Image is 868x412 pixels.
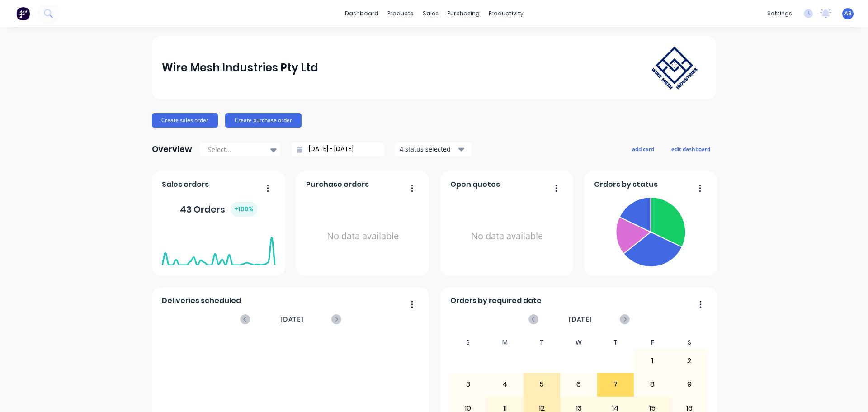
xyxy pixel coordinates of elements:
[524,373,560,396] div: 5
[634,373,670,396] div: 8
[560,336,597,349] div: W
[643,38,706,98] img: Wire Mesh Industries Pty Ltd
[16,7,30,20] img: Factory
[306,194,420,279] div: No data available
[671,350,708,372] div: 2
[152,113,218,128] button: Create sales order
[594,179,658,190] span: Orders by status
[450,179,500,190] span: Open quotes
[340,7,383,20] a: dashboard
[231,202,257,217] div: + 100 %
[561,373,597,396] div: 6
[665,143,716,155] button: edit dashboard
[450,194,564,279] div: No data available
[524,336,561,349] div: T
[671,373,708,396] div: 9
[162,59,318,77] div: Wire Mesh Industries Pty Ltd
[626,143,660,155] button: add card
[450,336,487,349] div: S
[180,202,257,217] div: 43 Orders
[598,373,634,396] div: 7
[225,113,302,128] button: Create purchase order
[450,295,542,306] span: Orders by required date
[152,140,192,158] div: Overview
[443,7,484,20] div: purchasing
[280,314,304,324] span: [DATE]
[569,314,592,324] span: [DATE]
[484,7,528,20] div: productivity
[486,336,524,349] div: M
[306,179,369,190] span: Purchase orders
[597,336,634,349] div: T
[634,336,671,349] div: F
[844,9,852,18] span: AB
[487,373,523,396] div: 4
[634,350,670,372] div: 1
[418,7,443,20] div: sales
[383,7,418,20] div: products
[162,179,209,190] span: Sales orders
[671,336,708,349] div: S
[763,7,797,20] div: settings
[395,142,472,156] button: 4 status selected
[400,144,457,154] div: 4 status selected
[450,373,486,396] div: 3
